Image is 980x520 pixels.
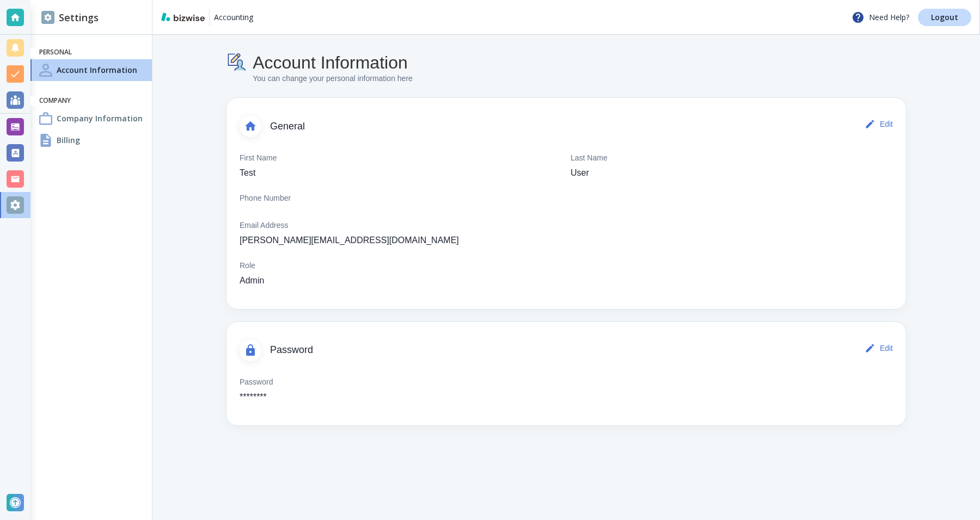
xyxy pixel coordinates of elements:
p: Password [240,376,273,388]
h4: Account Information [57,64,137,76]
h4: Company Information [57,113,143,124]
button: Edit [862,113,897,135]
a: Logout [918,9,971,26]
img: Account Information [226,52,248,73]
p: Logout [931,14,958,21]
p: Role [240,260,255,272]
h2: Settings [41,10,99,25]
p: Need Help? [852,11,909,24]
p: [PERSON_NAME][EMAIL_ADDRESS][DOMAIN_NAME] [240,234,459,247]
a: Company InformationCompany Information [30,108,152,129]
span: General [270,121,862,133]
p: You can change your personal information here [253,73,413,85]
a: BillingBilling [30,129,152,151]
p: Phone Number [240,193,291,205]
h4: Account Information [253,52,413,73]
p: Admin [240,274,264,287]
a: Accounting [214,9,253,26]
img: DashboardSidebarSettings.svg [41,11,54,24]
p: User [571,166,589,179]
a: Account InformationAccount Information [30,59,152,81]
p: Email Address [240,220,288,232]
p: Accounting [214,12,253,23]
h6: Company [39,96,143,106]
p: Test [240,166,255,179]
h6: Personal [39,48,143,57]
button: Edit [862,337,897,359]
span: Password [270,344,862,356]
p: Last Name [571,152,608,164]
img: bizwise [161,13,205,21]
p: First Name [240,152,277,164]
h4: Billing [57,134,80,146]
